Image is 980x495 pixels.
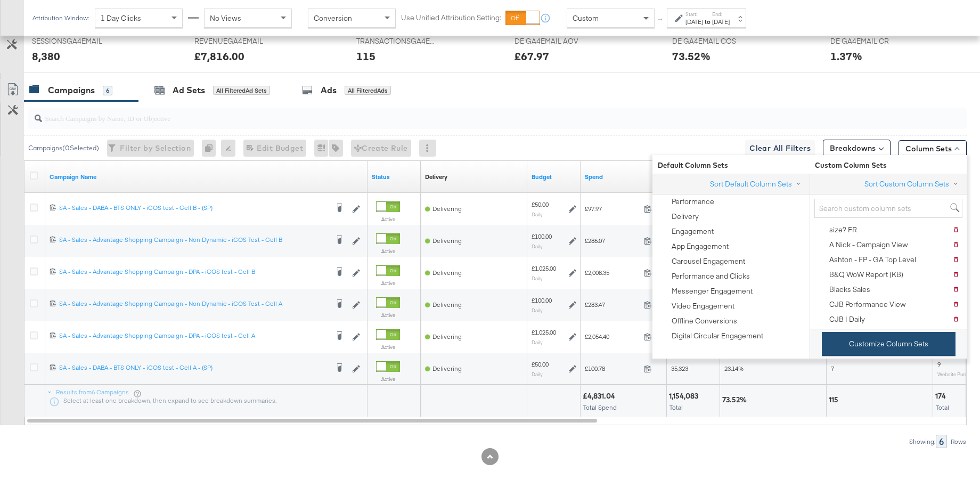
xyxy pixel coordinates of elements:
div: Delivery [672,212,699,222]
span: Custom [573,13,599,23]
button: Customize Column Sets [822,332,956,356]
div: CJB | Daily [829,314,865,324]
label: Active [376,344,400,351]
label: Start: [685,11,703,18]
div: [DATE] [685,18,703,26]
a: Your campaign name. [50,173,363,181]
div: SA - Sales - DABA - BTS ONLY - iCOS test - Cell B - (SP) [59,204,328,212]
button: Breakdowns [823,140,891,157]
span: TRANSACTIONSGA4EMAIL [356,36,436,46]
div: £100.00 [532,232,552,241]
span: £97.97 [585,205,640,213]
span: Delivering [432,364,462,372]
sub: Daily [532,243,543,249]
a: Shows the current state of your Ad Campaign. [372,173,416,181]
div: 8,380 [32,48,60,64]
label: Use Unified Attribution Setting: [401,13,501,23]
div: £67.97 [514,48,549,64]
span: Delivering [432,269,462,277]
div: 115 [829,395,842,405]
div: £100.00 [532,296,552,305]
span: DE GA4EMAIL COS [672,36,752,46]
span: Total [936,403,949,411]
span: Custom Column Sets [810,160,887,171]
div: SA - Sales - Advantage Shopping Campaign - DPA - iCOS test - Cell B [59,267,328,276]
div: 174 [935,391,949,401]
div: £50.00 [532,360,549,369]
div: Attribution Window: [32,14,89,22]
button: Clear All Filters [745,140,815,157]
span: £283.47 [585,301,640,309]
div: B&Q WoW Report (KB) [829,270,903,280]
sub: Daily [532,275,543,281]
button: Sort Custom Column Sets [864,178,962,190]
label: Active [376,376,400,383]
div: 0 [202,140,221,157]
div: Engagement [672,226,714,237]
span: Conversion [314,13,352,23]
a: SA - Sales - DABA - BTS ONLY - iCOS test - Cell B - (SP) [59,204,328,214]
div: Offline Conversions [672,316,737,326]
div: 1,154,083 [669,391,701,401]
span: Delivering [432,237,462,245]
div: 73.52% [722,395,750,405]
a: The maximum amount you're willing to spend on your ads, on average each day or over the lifetime ... [532,173,576,181]
div: Video Engagement [672,301,734,311]
label: Active [376,312,400,319]
span: REVENUEGA4EMAIL [194,36,274,46]
a: SA - Sales - Advantage Shopping Campaign - DPA - iCOS test - Cell A [59,331,328,342]
div: Delivery [425,173,447,181]
span: 9 [937,360,941,368]
span: Delivering [432,301,462,309]
a: SA - Sales - Advantage Shopping Campaign - Non Dynamic - iCOS Test - Cell A [59,299,328,310]
a: The total amount spent to date. [585,173,663,181]
div: Campaigns ( 0 Selected) [28,143,99,153]
div: 6 [103,86,112,95]
span: 7 [831,364,834,372]
div: 115 [356,48,375,64]
span: SESSIONSGA4EMAIL [32,36,112,46]
span: £2,008.35 [585,269,640,277]
div: Performance and Clicks [672,271,750,281]
div: SA - Sales - Advantage Shopping Campaign - Non Dynamic - iCOS Test - Cell A [59,299,328,308]
div: size? FR [829,225,857,235]
span: Total Spend [583,403,617,411]
label: Active [376,216,400,223]
div: Carousel Engagement [672,256,745,266]
div: Digital Circular Engagement [672,331,763,341]
sub: Daily [532,307,543,313]
div: £50.00 [532,200,549,209]
a: SA - Sales - Advantage Shopping Campaign - Non Dynamic - iCOS Test - Cell B [59,236,328,246]
div: Performance [672,197,714,207]
a: SA - Sales - DABA - BTS ONLY - iCOS test - Cell A - (SP) [59,363,328,374]
div: SA - Sales - Advantage Shopping Campaign - Non Dynamic - iCOS Test - Cell B [59,236,328,244]
span: £286.07 [585,237,640,245]
span: Default Column Sets [652,160,810,171]
a: Reflects the ability of your Ad Campaign to achieve delivery based on ad states, schedule and bud... [425,173,447,181]
div: Ad Sets [173,84,205,96]
div: £1,025.00 [532,264,556,273]
label: Active [376,280,400,287]
span: DE GA4EMAIL AOV [514,36,594,46]
div: Showing: [909,438,936,445]
div: 6 [936,435,947,448]
span: £100.78 [585,364,640,372]
div: Rows [950,438,967,445]
strong: to [703,18,712,26]
div: Ads [321,84,337,96]
a: SA - Sales - Advantage Shopping Campaign - DPA - iCOS test - Cell B [59,267,328,278]
label: Active [376,248,400,255]
div: £4,831.04 [583,391,618,401]
label: End: [712,11,730,18]
span: Delivering [432,205,462,213]
div: £1,025.00 [532,328,556,337]
div: All Filtered Ad Sets [213,86,270,95]
span: DE GA4EMAIL CR [830,36,910,46]
div: 1.37% [830,48,862,64]
div: SA - Sales - Advantage Shopping Campaign - DPA - iCOS test - Cell A [59,331,328,340]
input: Search custom column sets [814,199,962,218]
span: 1 Day Clicks [101,13,141,23]
div: SA - Sales - DABA - BTS ONLY - iCOS test - Cell A - (SP) [59,363,328,372]
div: 73.52% [672,48,710,64]
sub: Daily [532,211,543,217]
